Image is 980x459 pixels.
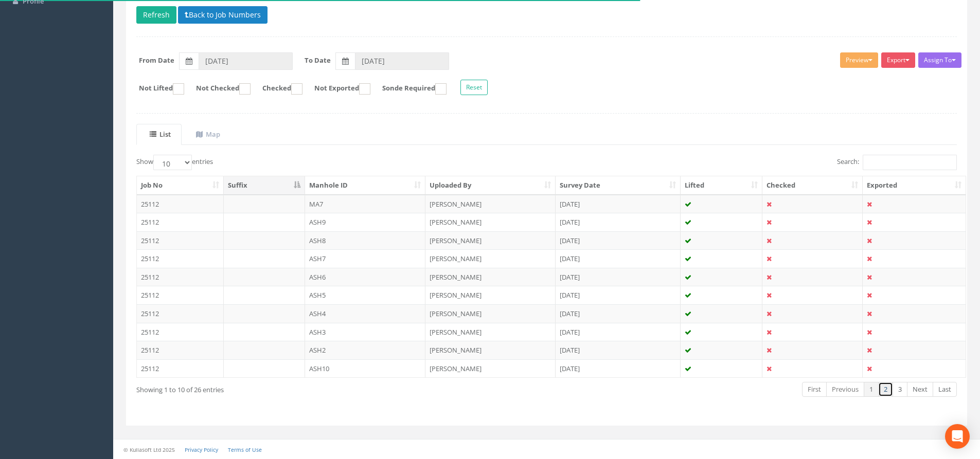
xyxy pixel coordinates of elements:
td: [PERSON_NAME] [425,341,556,359]
th: Exported: activate to sort column ascending [863,176,966,195]
label: To Date [305,56,331,65]
button: Export [881,52,915,68]
uib-tab-heading: Map [196,130,220,139]
td: [PERSON_NAME] [425,231,556,250]
td: [DATE] [556,304,681,323]
td: 25112 [137,268,224,286]
td: ASH3 [305,323,426,341]
button: Refresh [136,6,176,24]
td: [DATE] [556,213,681,231]
label: Not Lifted [129,83,184,95]
td: [PERSON_NAME] [425,195,556,213]
a: 2 [878,382,893,397]
button: Assign To [918,52,961,68]
td: 25112 [137,304,224,323]
td: [DATE] [556,268,681,286]
td: 25112 [137,249,224,268]
a: Last [933,382,957,397]
label: Not Exported [304,83,370,95]
a: Map [183,124,231,145]
input: To Date [355,52,449,70]
td: MA7 [305,195,426,213]
label: Show entries [136,155,213,170]
td: [PERSON_NAME] [425,304,556,323]
td: 25112 [137,231,224,250]
td: [DATE] [556,195,681,213]
a: 3 [893,382,907,397]
th: Checked: activate to sort column ascending [762,176,863,195]
td: [PERSON_NAME] [425,323,556,341]
a: Next [907,382,933,397]
label: Search: [837,155,957,170]
td: ASH10 [305,359,426,378]
label: Checked [252,83,302,95]
input: Search: [863,155,957,170]
select: Showentries [153,155,192,170]
a: Terms of Use [228,446,262,453]
a: Previous [826,382,864,397]
td: 25112 [137,341,224,359]
button: Reset [460,80,488,95]
a: List [136,124,182,145]
label: Sonde Required [372,83,447,95]
td: [DATE] [556,341,681,359]
td: [PERSON_NAME] [425,286,556,304]
td: [PERSON_NAME] [425,268,556,286]
td: 25112 [137,213,224,231]
button: Back to Job Numbers [178,6,268,24]
td: [DATE] [556,286,681,304]
td: [PERSON_NAME] [425,249,556,268]
td: [DATE] [556,231,681,250]
td: [DATE] [556,359,681,378]
td: 25112 [137,359,224,378]
td: [PERSON_NAME] [425,213,556,231]
th: Job No: activate to sort column ascending [137,176,224,195]
td: 25112 [137,323,224,341]
a: 1 [864,382,879,397]
a: First [802,382,827,397]
button: Preview [840,52,878,68]
td: ASH2 [305,341,426,359]
td: ASH4 [305,304,426,323]
div: Open Intercom Messenger [945,424,970,449]
th: Suffix: activate to sort column descending [224,176,305,195]
div: Showing 1 to 10 of 26 entries [136,381,469,395]
th: Uploaded By: activate to sort column ascending [425,176,556,195]
td: 25112 [137,286,224,304]
td: ASH6 [305,268,426,286]
td: ASH7 [305,249,426,268]
input: From Date [199,52,293,70]
small: © Kullasoft Ltd 2025 [123,446,175,453]
td: ASH8 [305,231,426,250]
td: 25112 [137,195,224,213]
th: Lifted: activate to sort column ascending [681,176,763,195]
td: [DATE] [556,249,681,268]
label: Not Checked [186,83,251,95]
td: [PERSON_NAME] [425,359,556,378]
td: ASH5 [305,286,426,304]
label: From Date [139,56,174,65]
th: Survey Date: activate to sort column ascending [556,176,681,195]
td: [DATE] [556,323,681,341]
th: Manhole ID: activate to sort column ascending [305,176,426,195]
td: ASH9 [305,213,426,231]
uib-tab-heading: List [150,130,171,139]
a: Privacy Policy [185,446,218,453]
